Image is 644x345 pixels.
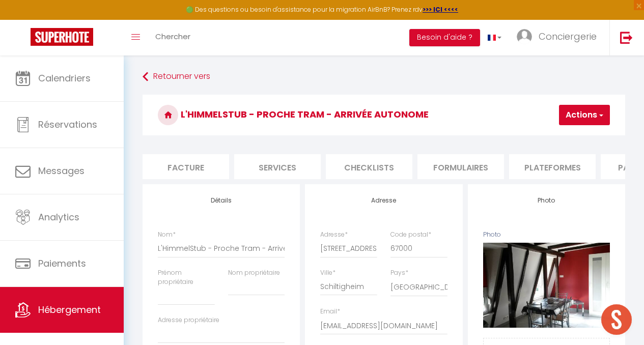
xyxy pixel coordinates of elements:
a: Retourner vers [143,68,625,86]
label: Photo [483,230,501,240]
h4: Adresse [320,197,447,204]
span: Calendriers [38,72,91,84]
a: Chercher [148,20,198,55]
a: ... Conciergerie [509,20,609,55]
h4: Photo [483,197,610,204]
a: >>> ICI <<<< [423,5,458,14]
label: Nom propriétaire [228,268,280,278]
label: Code postal [390,230,431,240]
label: Adresse [320,230,348,240]
li: Formulaires [417,154,504,179]
span: Conciergerie [539,30,597,43]
li: Checklists [326,154,412,179]
span: Messages [38,164,85,177]
li: Services [234,154,321,179]
span: Chercher [155,31,190,42]
img: logout [620,31,633,44]
img: Super Booking [31,28,93,46]
label: Adresse propriétaire [158,315,219,325]
label: Prénom propriétaire [158,268,214,287]
button: Actions [559,105,610,125]
span: Hébergement [38,303,101,316]
li: Facture [143,154,229,179]
span: Paiements [38,257,86,270]
button: Besoin d'aide ? [409,29,480,46]
li: Plateformes [509,154,596,179]
span: Réservations [38,118,97,131]
h4: Détails [158,197,285,204]
label: Email [320,307,340,317]
label: Ville [320,268,335,278]
h3: L'HimmelStub - Proche Tram - Arrivée autonome [143,95,625,135]
img: ... [517,29,532,44]
label: Pays [390,268,408,278]
div: Ouvrir le chat [601,304,632,335]
span: Analytics [38,211,79,223]
label: Nom [158,230,176,240]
